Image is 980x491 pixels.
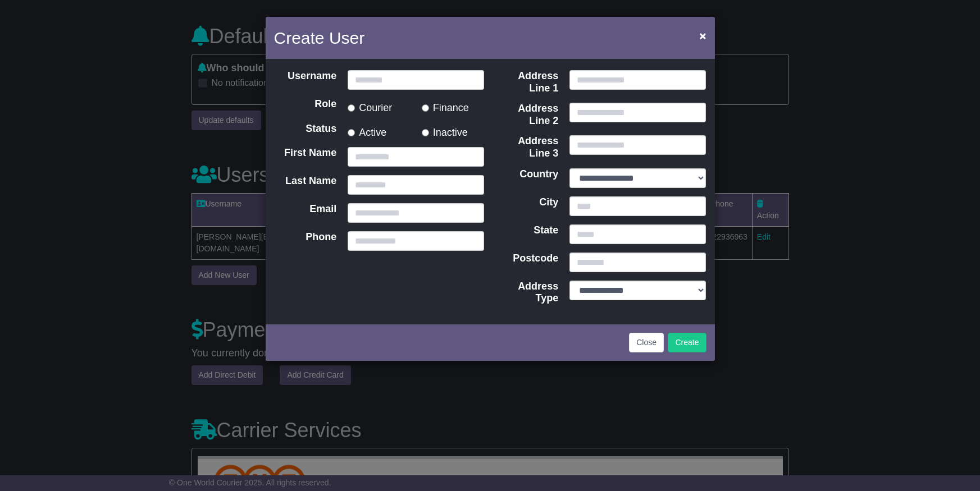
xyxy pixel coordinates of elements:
input: Active [348,129,355,136]
label: Address Line 2 [490,103,564,127]
label: State [490,224,564,244]
label: Username [268,70,343,90]
label: Role [268,98,343,114]
label: Inactive [422,123,468,139]
label: Last Name [268,175,343,195]
label: Country [490,168,564,188]
label: City [490,196,564,216]
label: Address Type [490,281,564,305]
label: Address Line 3 [490,135,564,159]
button: Close [629,333,664,352]
button: Create [668,333,706,352]
label: Active [348,123,386,139]
label: Status [268,123,343,139]
label: Phone [268,231,343,251]
label: Address Line 1 [490,70,564,94]
button: Close [694,24,712,47]
h4: Create User [274,25,365,51]
input: Finance [422,104,429,112]
label: Postcode [490,253,564,272]
label: First Name [268,147,343,167]
label: Courier [348,98,392,114]
input: Inactive [422,129,429,136]
input: Courier [348,104,355,112]
label: Email [268,203,343,223]
label: Finance [422,98,469,114]
span: × [699,29,706,42]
